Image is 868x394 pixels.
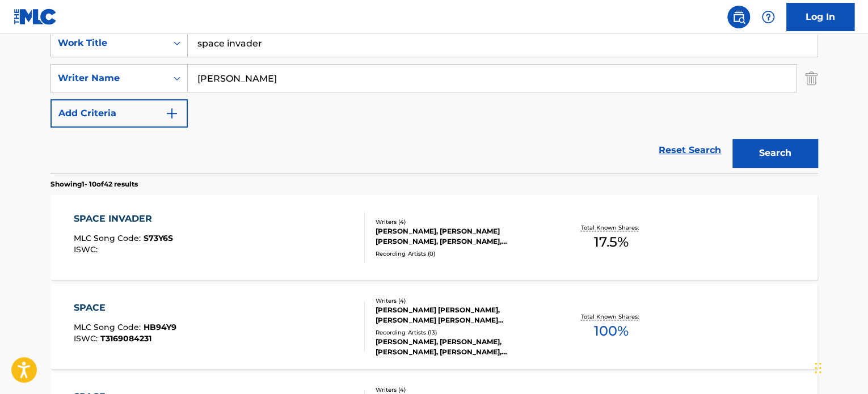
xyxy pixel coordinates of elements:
span: HB94Y9 [144,322,176,332]
img: Delete Criterion [805,64,818,92]
a: Log In [786,3,854,31]
span: ISWC : [74,333,100,344]
div: Writer Name [58,71,160,85]
div: Writers ( 4 ) [376,296,547,305]
span: T3169084231 [100,333,151,344]
div: Drag [815,351,821,385]
div: Recording Artists ( 13 ) [376,328,547,337]
p: Total Known Shares: [580,223,641,232]
img: MLC Logo [14,9,57,25]
div: Work Title [58,36,160,50]
a: SPACE INVADERMLC Song Code:S73Y6SISWC:Writers (4)[PERSON_NAME], [PERSON_NAME] [PERSON_NAME], [PER... [50,195,818,280]
div: Help [757,6,779,28]
form: Search Form [50,29,818,173]
div: Recording Artists ( 0 ) [376,249,547,258]
div: Writers ( 4 ) [376,385,547,394]
div: [PERSON_NAME], [PERSON_NAME] [PERSON_NAME], [PERSON_NAME], [PERSON_NAME] [PERSON_NAME] [376,226,547,247]
button: Search [732,139,818,167]
div: SPACE INVADER [74,212,173,226]
span: 17.5 % [593,232,628,252]
a: Public Search [727,6,750,28]
span: MLC Song Code : [74,322,144,332]
span: S73Y6S [144,233,173,243]
span: ISWC : [74,244,100,255]
div: [PERSON_NAME] [PERSON_NAME], [PERSON_NAME] [PERSON_NAME] [PERSON_NAME], [PERSON_NAME] [376,305,547,325]
span: MLC Song Code : [74,233,144,243]
div: Writers ( 4 ) [376,218,547,226]
div: [PERSON_NAME], [PERSON_NAME], [PERSON_NAME], [PERSON_NAME], [PERSON_NAME] [376,337,547,357]
a: Reset Search [653,138,727,163]
img: 9d2ae6d4665cec9f34b9.svg [165,107,179,120]
p: Total Known Shares: [580,312,641,321]
div: SPACE [74,301,176,315]
img: search [732,10,745,24]
span: 100 % [593,321,628,341]
a: SPACEMLC Song Code:HB94Y9ISWC:T3169084231Writers (4)[PERSON_NAME] [PERSON_NAME], [PERSON_NAME] [P... [50,284,818,369]
button: Add Criteria [50,99,188,128]
p: Showing 1 - 10 of 42 results [50,179,138,189]
iframe: Chat Widget [811,340,868,394]
img: help [761,10,775,24]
